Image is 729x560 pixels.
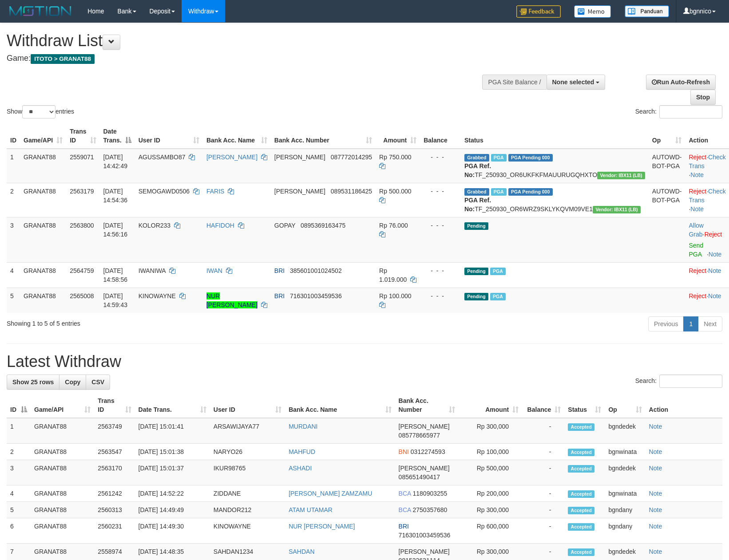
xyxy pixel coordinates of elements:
a: [PERSON_NAME] [206,154,258,161]
span: Vendor URL: https://dashboard.q2checkout.com/secure [597,172,645,179]
a: Allow Grab [689,222,703,238]
a: FARIS [206,188,224,195]
a: Note [649,490,662,497]
span: [DATE] 14:42:49 [103,154,128,170]
img: Feedback.jpg [516,5,561,18]
td: GRANAT88 [20,262,66,288]
th: Balance [420,123,461,149]
span: BRI [274,292,285,300]
td: bgndedek [605,418,645,444]
div: Showing 1 to 5 of 5 entries [7,315,297,328]
span: Accepted [568,423,594,431]
span: Copy 716301003459536 to clipboard [399,532,451,539]
td: 2560231 [94,518,135,544]
td: 2563749 [94,418,135,444]
a: IWAN [206,267,222,274]
span: Marked by bgndedek [491,188,507,196]
span: Show 25 rows [12,379,54,386]
span: Copy 0312274593 to clipboard [411,448,445,455]
td: [DATE] 14:52:22 [135,485,210,502]
td: GRANAT88 [31,502,94,518]
th: Op: activate to sort column ascending [605,393,645,418]
td: ARSAWIJAYA77 [210,418,285,444]
a: HAFIDOH [206,222,234,229]
a: Note [709,251,722,258]
a: [PERSON_NAME] ZAMZAMU [289,490,372,497]
td: 1 [7,149,20,183]
a: Run Auto-Refresh [646,75,716,90]
td: Rp 500,000 [459,460,522,485]
span: Pending [464,293,488,300]
th: Game/API: activate to sort column ascending [31,393,94,418]
th: Action [685,123,729,149]
select: Showentries [22,105,55,118]
span: SEMOGAWD0506 [139,188,190,195]
span: 2565008 [70,292,94,300]
td: · [685,262,729,288]
a: 1 [683,316,698,331]
a: NUR [PERSON_NAME] [206,292,258,308]
label: Show entries [7,105,74,118]
td: - [522,460,564,485]
span: [DATE] 14:59:43 [103,292,128,308]
span: Pending [464,222,488,230]
span: PGA Pending [508,188,553,196]
th: User ID: activate to sort column ascending [210,393,285,418]
span: KINOWAYNE [139,292,176,300]
td: · [685,217,729,262]
span: 2563800 [70,222,94,229]
span: [PERSON_NAME] [399,548,450,555]
th: Amount: activate to sort column ascending [459,393,522,418]
span: CSV [91,379,104,386]
td: GRANAT88 [20,183,66,217]
td: Rp 600,000 [459,518,522,544]
span: BCA [399,490,411,497]
td: 2561242 [94,485,135,502]
label: Search: [635,105,722,118]
a: Previous [648,316,684,331]
th: Amount: activate to sort column ascending [376,123,420,149]
span: [PERSON_NAME] [274,154,325,161]
a: Reject [704,231,722,238]
a: Check Trans [689,188,725,204]
td: 2563547 [94,444,135,460]
td: Rp 300,000 [459,502,522,518]
span: BNI [399,448,409,455]
span: 2559071 [70,154,94,161]
a: Reject [689,188,706,195]
h4: Game: [7,54,477,63]
span: BRI [274,267,285,274]
a: Reject [689,292,706,300]
span: KOLOR233 [139,222,170,229]
td: Rp 200,000 [459,485,522,502]
td: TF_250930_OR6WRZ9SKLYKQVM09VE1 [461,183,649,217]
td: IKUR98765 [210,460,285,485]
td: 3 [7,217,20,262]
td: KINOWAYNE [210,518,285,544]
td: 3 [7,460,31,485]
td: GRANAT88 [31,418,94,444]
th: Op: activate to sort column ascending [649,123,685,149]
div: - - - [424,221,457,230]
td: 1 [7,418,31,444]
th: Bank Acc. Number: activate to sort column ascending [271,123,376,149]
span: Accepted [568,465,594,473]
td: - [522,518,564,544]
td: NARYO26 [210,444,285,460]
td: TF_250930_OR6UKFKFMAUURUGQHXTO [461,149,649,183]
a: Copy [59,375,86,390]
img: panduan.png [625,5,669,17]
td: [DATE] 14:49:30 [135,518,210,544]
td: · [685,288,729,313]
td: [DATE] 15:01:41 [135,418,210,444]
span: Copy 2750357680 to clipboard [413,506,448,513]
span: Accepted [568,523,594,531]
td: - [522,502,564,518]
span: Accepted [568,449,594,456]
span: Copy 0895369163475 to clipboard [301,222,345,229]
th: Date Trans.: activate to sort column ascending [135,393,210,418]
span: [PERSON_NAME] [274,188,325,195]
img: Button%20Memo.svg [574,5,611,18]
input: Search: [659,375,722,388]
td: MANDOR212 [210,502,285,518]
